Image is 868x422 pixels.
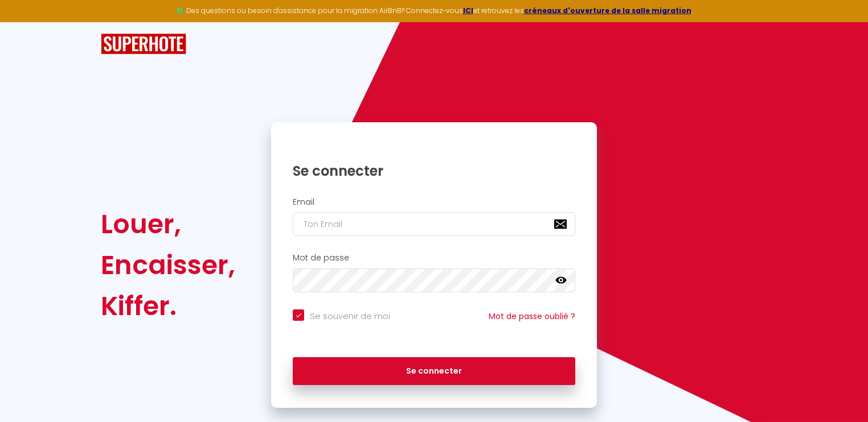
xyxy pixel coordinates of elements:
input: Ton Email [293,212,575,236]
div: Encaisser, [101,245,235,286]
button: Ouvrir le widget de chat LiveChat [9,5,43,39]
h2: Mot de passe [293,253,575,263]
h1: Se connecter [293,162,575,180]
div: Kiffer. [101,286,235,326]
div: Louer, [101,204,235,245]
a: Mot de passe oublié ? [489,311,575,322]
a: créneaux d'ouverture de la salle migration [524,6,691,15]
h2: Email [293,197,575,207]
img: SuperHote logo [101,34,186,55]
button: Se connecter [293,357,575,386]
a: ICI [463,6,473,15]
